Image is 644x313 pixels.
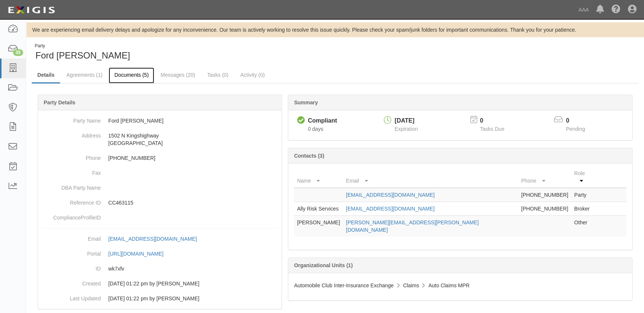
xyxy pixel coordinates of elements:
[571,167,597,188] th: Role
[41,151,279,165] dd: [PHONE_NUMBER]
[108,236,205,242] a: [EMAIL_ADDRESS][DOMAIN_NAME]
[32,67,60,83] a: Details
[41,195,101,206] dt: Reference ID
[41,180,101,192] dt: DBA Party Name
[109,67,154,83] a: Documents (5)
[346,219,479,233] a: [PERSON_NAME][EMAIL_ADDRESS][PERSON_NAME][DOMAIN_NAME]
[294,262,352,268] b: Organizational Units (1)
[41,276,279,291] dd: 10/30/2023 01:22 pm by Benjamin Tully
[41,261,279,276] dd: wk7xfv
[575,2,592,17] a: AAA
[428,282,469,288] span: Auto Claims MPR
[518,188,571,202] td: [PHONE_NUMBER]
[41,276,101,287] dt: Created
[566,126,585,132] span: Pending
[41,291,101,302] dt: Last Updated
[41,165,101,177] dt: Fax
[6,3,57,17] img: logo-5460c22ac91f19d4615b14bd174203de0afe785f0fc80cf4dbbc73dc1793850b.png
[41,210,101,221] dt: ComplianceProfileID
[571,202,597,216] td: Broker
[294,99,318,105] b: Summary
[518,202,571,216] td: [PHONE_NUMBER]
[566,117,594,125] p: 0
[108,251,172,257] a: [URL][DOMAIN_NAME]
[612,5,620,14] i: Help Center - Complianz
[202,67,234,82] a: Tasks (0)
[395,117,418,125] div: [DATE]
[403,282,419,288] span: Claims
[41,261,101,272] dt: ID
[13,49,23,56] div: 35
[108,199,279,206] p: CC463115
[32,43,330,62] div: Ford Groves
[294,282,393,288] span: Automobile Club Inter-Insurance Exchange
[294,167,343,188] th: Name
[308,126,323,132] span: Since 08/13/2025
[294,202,343,216] td: Ally Risk Services
[346,192,435,198] a: [EMAIL_ADDRESS][DOMAIN_NAME]
[571,216,597,237] td: Other
[41,128,101,139] dt: Address
[294,153,324,159] b: Contacts (3)
[41,128,279,151] dd: 1502 N Kingshighway [GEOGRAPHIC_DATA]
[41,151,101,162] dt: Phone
[41,113,279,128] dd: Ford [PERSON_NAME]
[35,50,130,60] span: Ford [PERSON_NAME]
[235,67,270,82] a: Activity (0)
[41,113,101,124] dt: Party Name
[395,126,418,132] span: Expiration
[41,291,279,306] dd: 10/30/2023 01:22 pm by Benjamin Tully
[35,43,130,49] div: Party
[343,167,518,188] th: Email
[571,188,597,202] td: Party
[346,206,435,212] a: [EMAIL_ADDRESS][DOMAIN_NAME]
[41,246,101,257] dt: Portal
[108,235,197,243] div: [EMAIL_ADDRESS][DOMAIN_NAME]
[297,117,305,124] i: Compliant
[61,67,108,82] a: Agreements (1)
[480,117,513,125] p: 0
[41,231,101,243] dt: Email
[155,67,201,82] a: Messages (20)
[294,216,343,237] td: [PERSON_NAME]
[308,117,337,125] div: Compliant
[26,26,644,34] div: We are experiencing email delivery delays and apologize for any inconvenience. Our team is active...
[44,99,75,105] b: Party Details
[480,126,504,132] span: Tasks Due
[518,167,571,188] th: Phone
